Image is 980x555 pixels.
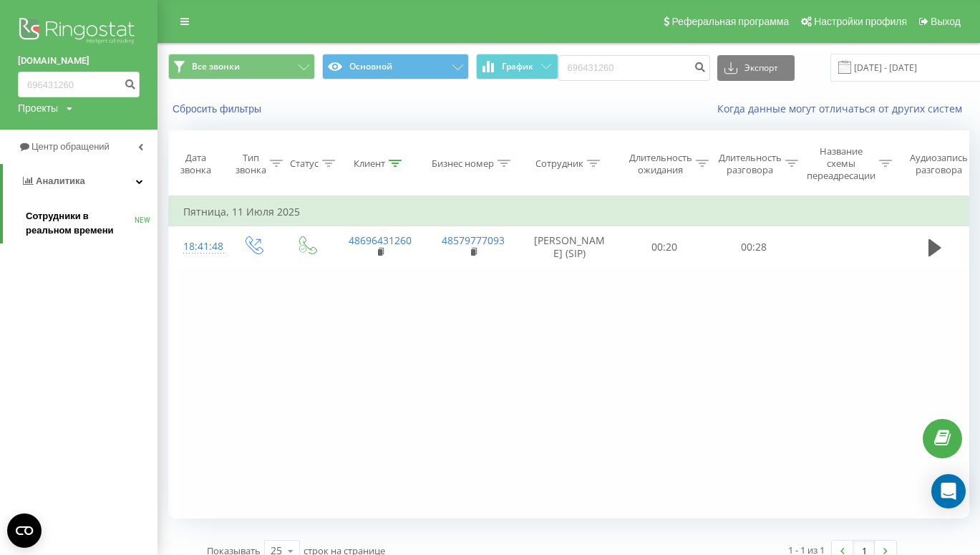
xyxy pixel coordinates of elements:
[709,226,799,268] td: 00:28
[717,102,969,115] a: Когда данные могут отличаться от других систем
[535,158,583,170] div: Сотрудник
[18,54,140,68] a: [DOMAIN_NAME]
[168,102,268,115] button: Сбросить фильтры
[349,233,412,247] a: 48696431260
[26,203,157,243] a: Сотрудники в реальном времениNEW
[717,55,795,81] button: Экспорт
[502,62,533,72] span: График
[719,152,782,176] div: Длительность разговора
[814,16,907,27] span: Настройки профиля
[807,145,875,182] div: Название схемы переадресации
[18,101,58,115] div: Проекты
[183,233,212,261] div: 18:41:48
[18,14,140,50] img: Ringostat logo
[432,158,494,170] div: Бизнес номер
[26,209,135,238] span: Сотрудники в реальном времени
[7,513,42,548] button: Open CMP widget
[169,152,222,176] div: Дата звонка
[558,55,710,81] input: Поиск по номеру
[192,61,240,72] span: Все звонки
[236,152,266,176] div: Тип звонка
[290,158,319,170] div: Статус
[31,141,110,152] span: Центр обращений
[904,152,974,176] div: Аудиозапись разговора
[322,54,469,79] button: Основной
[931,474,966,508] div: Open Intercom Messenger
[18,72,140,97] input: Поиск по номеру
[36,175,85,186] span: Аналитика
[931,16,961,27] span: Выход
[476,54,558,79] button: График
[442,233,505,247] a: 48579777093
[354,158,385,170] div: Клиент
[671,16,789,27] span: Реферальная программа
[629,152,692,176] div: Длительность ожидания
[620,226,709,268] td: 00:20
[168,54,315,79] button: Все звонки
[3,164,157,198] a: Аналитика
[520,226,620,268] td: [PERSON_NAME] (SIP)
